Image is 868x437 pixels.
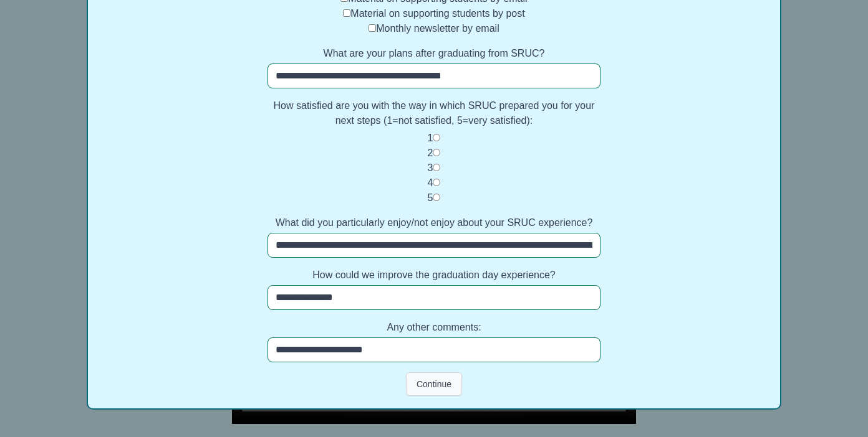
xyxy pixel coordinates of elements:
label: 4 [428,177,433,188]
label: 1 [428,133,433,143]
label: Material on supporting students by post [350,8,524,19]
label: How satisfied are you with the way in which SRUC prepared you for your next steps (1=not satisfie... [268,98,601,128]
label: 3 [428,162,433,173]
label: What are your plans after graduating from SRUC? [268,46,601,61]
label: Monthly newsletter by email [376,23,499,34]
label: How could we improve the graduation day experience? [268,268,601,283]
label: 2 [428,148,433,158]
label: Any other comments: [268,320,601,335]
label: What did you particularly enjoy/not enjoy about your SRUC experience? [268,215,601,230]
button: Continue [406,372,462,396]
label: 5 [428,192,433,203]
